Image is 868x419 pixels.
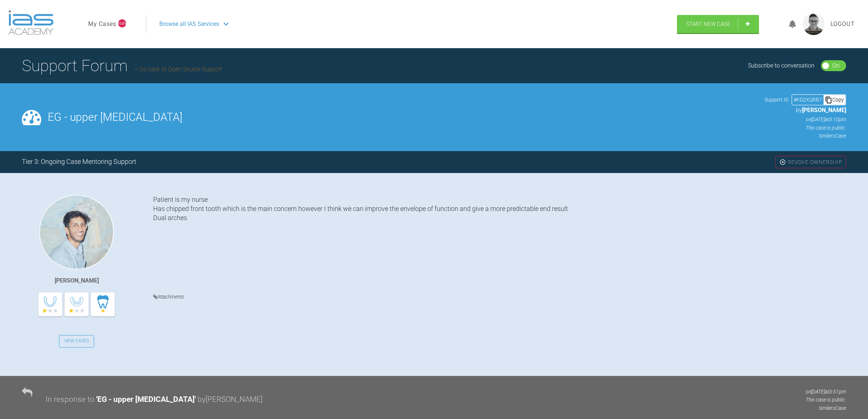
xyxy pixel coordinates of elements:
img: logo-light.3e3ef733.png [8,10,54,35]
span: Start New Case [686,21,731,27]
div: # KD2XQRB7 [792,96,824,104]
div: [PERSON_NAME] [55,276,99,285]
a: Start New Case [677,15,759,33]
h4: Attachments [153,292,846,301]
img: Sai Mehta [39,195,114,269]
a: Go back to Open Source Support [135,66,222,73]
a: My Cases [88,19,116,29]
span: Support ID [764,96,789,104]
div: Tier 3: Ongoing Case Mentoring Support [22,157,136,167]
div: ' EG - upper [MEDICAL_DATA] ' [96,393,196,406]
div: Revoke Ownership [775,156,846,168]
p: on [DATE] at 3:10pm [764,115,846,123]
img: profile.png [803,13,825,35]
p: on [DATE] at 3:51pm [806,388,846,396]
p: by [764,105,846,115]
h1: Support Forum [22,53,222,78]
p: Smilers Case [764,132,846,140]
img: close.456c75e0.svg [779,159,786,165]
span: Browse all IAS Services [159,19,219,29]
h2: EG - upper [MEDICAL_DATA] [48,112,758,123]
a: View Cases [59,335,94,347]
p: Smilers Case [806,404,846,412]
div: On [832,61,840,70]
div: Copy [824,95,845,104]
span: NaN [118,19,126,27]
div: by [PERSON_NAME] [198,393,262,406]
div: Patient is my nurse Has chipped front tooth which is the main concern however I think we can impr... [153,195,846,281]
span: [PERSON_NAME] [802,107,846,114]
p: This case is public. [806,396,846,404]
p: This case is public. [764,124,846,132]
div: In response to [46,393,94,406]
a: Logout [830,19,855,29]
div: Subscribe to conversation [748,61,814,70]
